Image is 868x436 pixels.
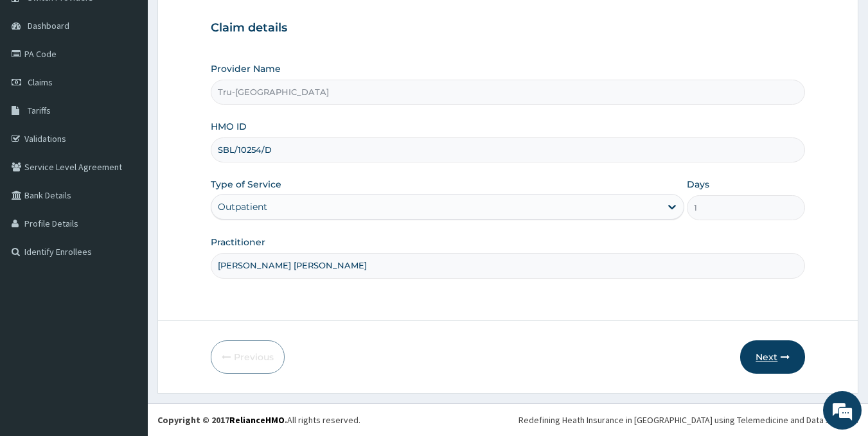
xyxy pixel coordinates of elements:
span: Tariffs [28,105,51,116]
textarea: Type your message and hit 'Enter' [6,295,245,340]
h3: Claim details [211,21,806,35]
a: RelianceHMO [229,414,285,426]
button: Previous [211,340,285,374]
div: Redefining Heath Insurance in [GEOGRAPHIC_DATA] using Telemedicine and Data Science! [518,414,858,426]
label: Type of Service [211,178,281,191]
label: Days [687,178,709,191]
div: Chat with us now [67,72,216,89]
footer: All rights reserved. [148,403,868,436]
button: Next [740,340,805,374]
label: HMO ID [211,120,247,133]
label: Provider Name [211,62,281,75]
span: Claims [28,76,53,88]
img: d_794563401_company_1708531726252_794563401 [24,64,52,96]
input: Enter HMO ID [211,137,806,162]
input: Enter Name [211,253,806,278]
span: We're online! [75,134,177,264]
label: Practitioner [211,236,265,249]
strong: Copyright © 2017 . [157,414,287,426]
div: Minimize live chat window [211,6,242,37]
div: Outpatient [218,200,267,213]
span: Dashboard [28,20,69,31]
